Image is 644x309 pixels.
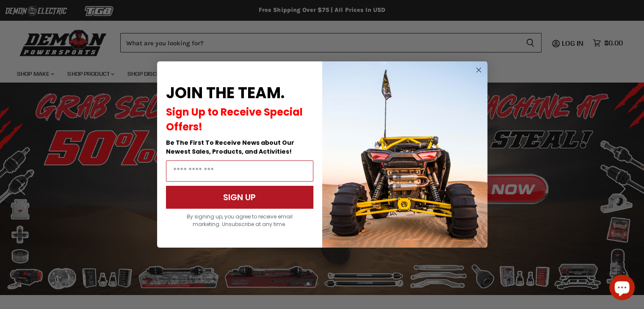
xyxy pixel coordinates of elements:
[166,160,313,182] input: Email Address
[166,186,313,209] button: SIGN UP
[607,275,637,302] inbox-online-store-chat: Shopify online store chat
[166,138,294,156] span: Be The First To Receive News about Our Newest Sales, Products, and Activities!
[322,61,487,248] img: a9095488-b6e7-41ba-879d-588abfab540b.jpeg
[166,105,303,134] span: Sign Up to Receive Special Offers!
[473,65,484,75] button: Close dialog
[166,82,285,104] span: JOIN THE TEAM.
[187,213,293,228] span: By signing up, you agree to receive email marketing. Unsubscribe at any time.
